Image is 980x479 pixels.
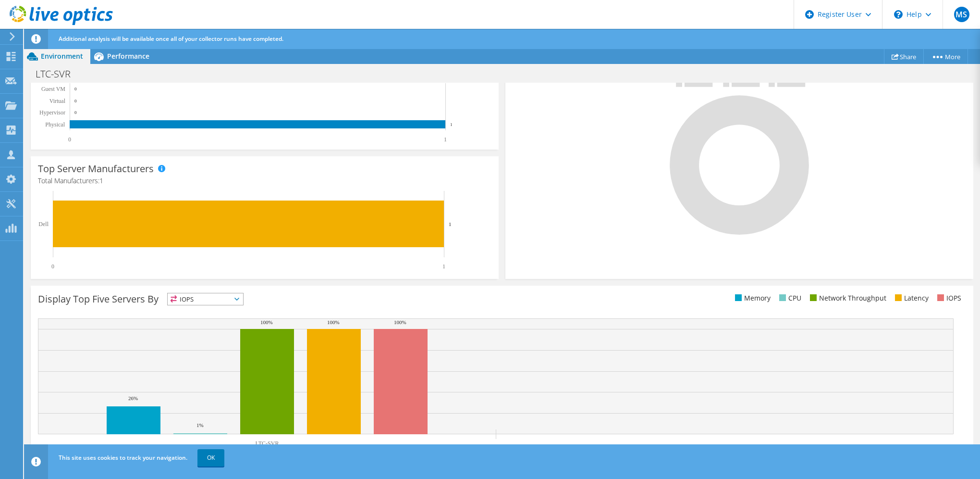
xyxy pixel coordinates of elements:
[49,98,66,104] text: Virtual
[450,122,453,127] text: 1
[894,10,903,19] svg: \n
[74,110,77,115] text: 0
[444,136,447,143] text: 1
[168,293,243,305] span: IOPS
[128,395,138,401] text: 26%
[256,440,279,447] text: LTC-SVR
[41,86,65,92] text: Guest VM
[107,51,149,61] span: Performance
[39,109,65,116] text: Hypervisor
[41,51,83,61] span: Environment
[59,35,283,43] span: Additional analysis will be available once all of your collector runs have completed.
[74,87,77,91] text: 0
[38,176,491,186] h4: Total Manufacturers:
[68,136,71,143] text: 0
[923,49,968,64] a: More
[884,49,924,64] a: Share
[893,293,929,303] li: Latency
[808,293,886,303] li: Network Throughput
[99,176,103,185] span: 1
[31,69,86,79] h1: LTC-SVR
[59,454,187,462] span: This site uses cookies to track your navigation.
[38,221,49,227] text: Dell
[394,319,406,325] text: 100%
[442,263,445,270] text: 1
[51,263,54,270] text: 0
[733,293,771,303] li: Memory
[74,99,77,103] text: 0
[260,319,273,325] text: 100%
[777,293,801,303] li: CPU
[954,7,969,22] span: MS
[449,221,452,227] text: 1
[197,449,224,466] a: OK
[327,319,340,325] text: 100%
[38,164,154,174] h3: Top Server Manufacturers
[935,293,961,303] li: IOPS
[45,121,65,128] text: Physical
[196,422,204,428] text: 1%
